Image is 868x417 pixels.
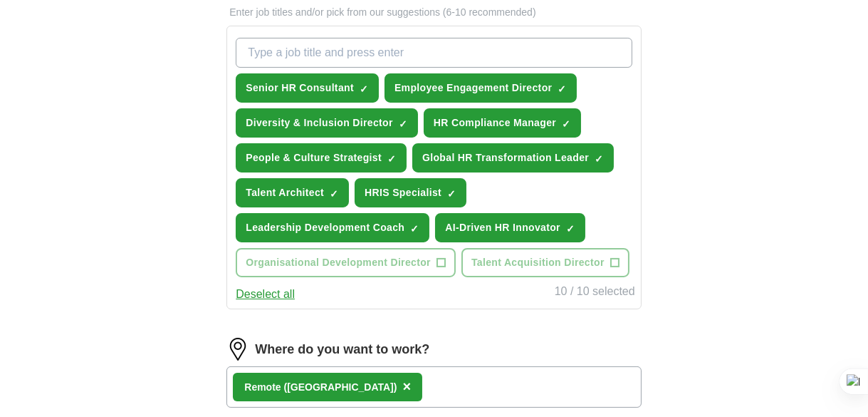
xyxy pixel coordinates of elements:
span: ✓ [447,188,456,200]
span: Global HR Transformation Leader [422,150,589,165]
span: Senior HR Consultant [246,81,354,96]
button: Organisational Development Director [236,248,456,277]
button: Deselect all [236,286,295,303]
span: ✓ [566,223,575,235]
span: Talent Acquisition Director [471,255,605,270]
span: HRIS Specialist [365,185,441,200]
span: ✓ [410,223,419,235]
button: Talent Acquisition Director [461,248,629,277]
div: Remote ([GEOGRAPHIC_DATA]) [244,380,397,395]
button: Global HR Transformation Leader✓ [412,143,614,173]
span: ✓ [330,188,338,200]
img: location.png [226,338,249,361]
button: Employee Engagement Director✓ [385,73,577,103]
p: Enter job titles and/or pick from our suggestions (6-10 recommended) [226,5,641,20]
button: HRIS Specialist✓ [355,178,466,207]
input: Type a job title and press enter [236,38,632,68]
label: Where do you want to work? [255,340,429,359]
button: HR Compliance Manager✓ [424,108,581,138]
span: People & Culture Strategist [246,150,382,165]
button: × [402,376,411,398]
span: × [402,379,411,394]
span: Organisational Development Director [246,255,431,270]
span: ✓ [562,118,570,130]
button: Leadership Development Coach✓ [236,213,429,242]
span: ✓ [360,83,368,95]
span: HR Compliance Manager [434,115,556,130]
span: Diversity & Inclusion Director [246,115,393,130]
span: Leadership Development Coach [246,220,404,235]
span: ✓ [558,83,566,95]
span: ✓ [387,153,396,165]
span: Employee Engagement Director [394,81,552,96]
span: Talent Architect [246,185,324,200]
button: AI-Driven HR Innovator✓ [435,213,585,242]
button: Senior HR Consultant✓ [236,73,379,103]
span: ✓ [399,118,407,130]
button: People & Culture Strategist✓ [236,143,407,173]
span: ✓ [595,153,603,165]
span: AI-Driven HR Innovator [445,220,560,235]
button: Talent Architect✓ [236,178,349,207]
button: Diversity & Inclusion Director✓ [236,108,418,138]
div: 10 / 10 selected [555,283,635,303]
